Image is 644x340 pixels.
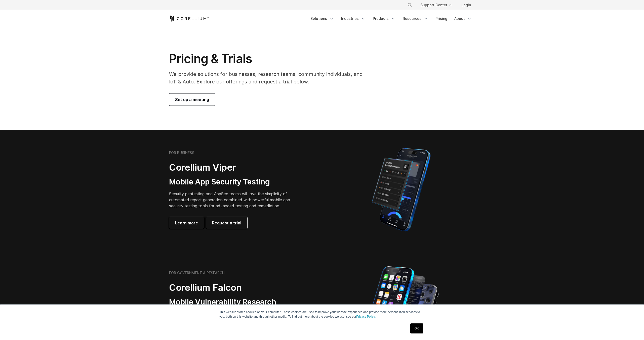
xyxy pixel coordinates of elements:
a: Corellium Home [169,16,209,22]
img: Corellium MATRIX automated report on iPhone showing app vulnerability test results across securit... [363,146,439,234]
h2: Corellium Falcon [169,282,310,293]
a: Industries [338,14,369,23]
a: Pricing [432,14,450,23]
span: Request a trial [212,220,241,226]
h2: Corellium Viper [169,162,298,173]
span: Learn more [175,220,198,226]
a: Products [370,14,399,23]
span: Set up a meeting [175,96,209,103]
h3: Mobile App Security Testing [169,177,298,187]
a: Support Center [416,1,455,10]
h6: FOR BUSINESS [169,151,194,155]
a: Learn more [169,217,204,229]
a: About [451,14,475,23]
a: Solutions [307,14,337,23]
a: Privacy Policy. [356,315,376,318]
button: Search [405,1,414,10]
h6: FOR GOVERNMENT & RESEARCH [169,271,225,275]
h3: Mobile Vulnerability Research [169,297,310,307]
a: Request a trial [206,217,247,229]
a: OK [410,323,423,333]
h1: Pricing & Trials [169,51,370,66]
p: We provide solutions for businesses, research teams, community individuals, and IoT & Auto. Explo... [169,70,370,85]
a: Resources [400,14,431,23]
div: Navigation Menu [307,14,475,23]
p: Security pentesting and AppSec teams will love the simplicity of automated report generation comb... [169,191,298,209]
a: Login [457,1,475,10]
a: Set up a meeting [169,93,215,106]
div: Navigation Menu [401,1,475,10]
p: This website stores cookies on your computer. These cookies are used to improve your website expe... [219,310,425,319]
